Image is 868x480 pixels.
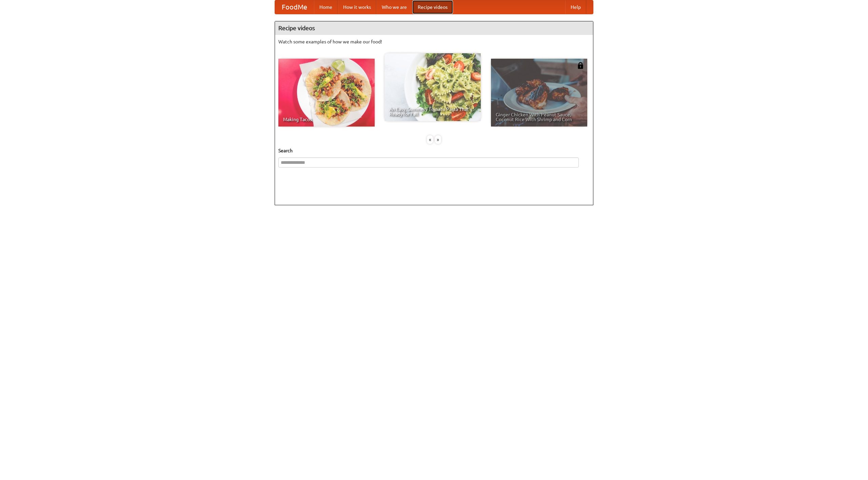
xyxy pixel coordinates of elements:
p: Watch some examples of how we make our food! [278,38,590,45]
img: 483408.png [577,62,584,69]
h5: Search [278,147,590,154]
div: « [427,135,433,144]
a: Making Tacos [278,59,375,127]
a: Help [565,0,586,14]
div: » [435,135,441,144]
span: Making Tacos [283,117,370,122]
a: Home [314,0,338,14]
span: An Easy, Summery Tomato Pasta That's Ready for Fall [389,107,476,116]
a: How it works [338,0,376,14]
a: FoodMe [275,0,314,14]
a: Recipe videos [412,0,453,14]
a: Who we are [376,0,412,14]
a: An Easy, Summery Tomato Pasta That's Ready for Fall [384,53,481,121]
h4: Recipe videos [275,21,593,35]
